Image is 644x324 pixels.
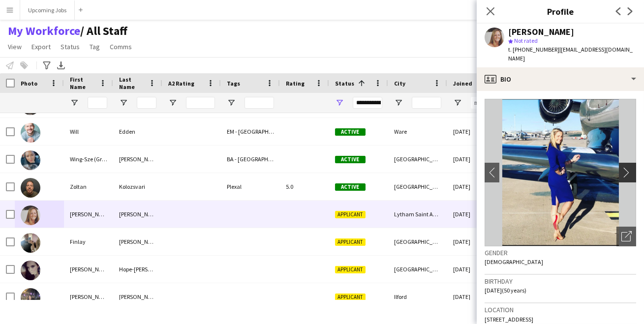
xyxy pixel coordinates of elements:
[8,42,22,51] span: View
[508,28,574,36] div: [PERSON_NAME]
[186,97,215,109] input: A2 Rating Filter Input
[64,256,113,283] div: [PERSON_NAME]
[168,98,177,107] button: Open Filter Menu
[335,183,366,191] span: Active
[119,76,145,90] span: Last Name
[113,173,162,200] div: Kolozsvari
[64,146,113,173] div: Wing-Sze (Grace)
[227,98,236,107] button: Open Filter Menu
[485,248,636,257] h3: Gender
[394,80,405,87] span: City
[221,173,280,200] div: Plexal
[8,24,80,38] a: My Workforce
[508,46,559,53] span: t. [PHONE_NUMBER]
[113,228,162,255] div: [PERSON_NAME]
[485,316,533,323] span: [STREET_ADDRESS]
[447,146,506,173] div: [DATE]
[88,97,107,109] input: First Name Filter Input
[21,288,40,308] img: Vishruti Patel
[485,305,636,314] h3: Location
[388,228,447,255] div: [GEOGRAPHIC_DATA]
[64,173,113,200] div: Zoltan
[453,80,472,87] span: Joined
[485,99,636,246] img: Crew avatar or photo
[388,146,447,173] div: [GEOGRAPHIC_DATA]
[514,37,538,44] span: Not rated
[64,283,113,310] div: [PERSON_NAME]
[616,227,636,246] div: Open photos pop-in
[168,80,194,87] span: A2 Rating
[21,123,40,143] img: Will Edden
[28,40,55,53] a: Export
[447,173,506,200] div: [DATE]
[394,98,403,107] button: Open Filter Menu
[477,67,644,91] div: Bio
[70,98,79,107] button: Open Filter Menu
[106,40,136,53] a: Comms
[447,283,506,310] div: [DATE]
[64,201,113,228] div: [PERSON_NAME]
[335,80,354,87] span: Status
[21,150,40,170] img: Wing-Sze (Grace) Cheuk
[388,173,447,200] div: [GEOGRAPHIC_DATA]
[21,178,40,198] img: Zoltan Kolozsvari
[388,283,447,310] div: Ilford
[335,294,366,301] span: Applicant
[86,40,104,53] a: Tag
[90,42,100,51] span: Tag
[113,146,162,173] div: [PERSON_NAME]
[447,228,506,255] div: [DATE]
[280,173,329,200] div: 5.0
[57,40,84,53] a: Status
[61,42,80,51] span: Status
[64,228,113,255] div: Finlay
[64,118,113,145] div: Will
[412,97,441,109] input: City Filter Input
[388,118,447,145] div: Ware
[113,118,162,145] div: Edden
[31,42,51,51] span: Export
[221,146,280,173] div: BA - [GEOGRAPHIC_DATA]
[110,42,132,51] span: Comms
[471,97,500,109] input: Joined Filter Input
[453,98,462,107] button: Open Filter Menu
[335,128,366,136] span: Active
[227,80,240,87] span: Tags
[485,258,543,265] span: [DEMOGRAPHIC_DATA]
[113,201,162,228] div: [PERSON_NAME]
[447,118,506,145] div: [DATE]
[20,0,75,20] button: Upcoming Jobs
[4,40,26,53] a: View
[335,211,366,218] span: Applicant
[70,76,95,90] span: First Name
[113,256,162,283] div: Hope-[PERSON_NAME]
[335,156,366,163] span: Active
[447,201,506,228] div: [DATE]
[335,266,366,273] span: Applicant
[485,277,636,286] h3: Birthday
[508,46,633,62] span: | [EMAIL_ADDRESS][DOMAIN_NAME]
[21,206,40,225] img: Emilee Roach
[80,24,127,38] span: All Staff
[21,80,37,87] span: Photo
[477,5,644,18] h3: Profile
[286,80,305,87] span: Rating
[41,59,53,71] app-action-btn: Advanced filters
[21,233,40,253] img: Finlay Shaw
[221,118,280,145] div: EM - [GEOGRAPHIC_DATA]
[137,97,156,109] input: Last Name Filter Input
[113,283,162,310] div: [PERSON_NAME]
[55,59,67,71] app-action-btn: Export XLSX
[335,238,366,246] span: Applicant
[119,98,128,107] button: Open Filter Menu
[21,261,40,280] img: Holly Hope-Hume
[245,97,274,109] input: Tags Filter Input
[447,256,506,283] div: [DATE]
[388,201,447,228] div: Lytham Saint Annes
[388,256,447,283] div: [GEOGRAPHIC_DATA]
[485,287,526,294] span: [DATE] (50 years)
[335,98,344,107] button: Open Filter Menu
